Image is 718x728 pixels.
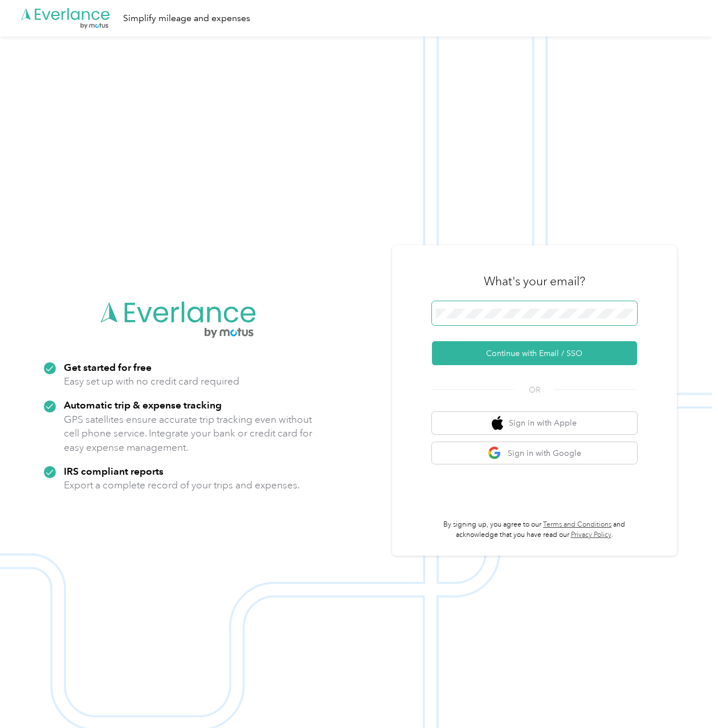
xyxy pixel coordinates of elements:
[64,478,300,492] p: Export a complete record of your trips and expenses.
[432,412,637,434] button: apple logoSign in with Apple
[64,465,164,477] strong: IRS compliant reports
[64,361,152,373] strong: Get started for free
[64,412,313,455] p: GPS satellites ensure accurate trip tracking even without cell phone service. Integrate your bank...
[432,341,637,365] button: Continue with Email / SSO
[64,399,222,411] strong: Automatic trip & expense tracking
[432,442,637,464] button: google logoSign in with Google
[64,374,239,389] p: Easy set up with no credit card required
[432,520,637,540] p: By signing up, you agree to our and acknowledge that you have read our .
[515,384,554,396] span: OR
[484,273,585,289] h3: What's your email?
[543,520,611,529] a: Terms and Conditions
[123,11,250,26] div: Simplify mileage and expenses
[492,416,503,430] img: apple logo
[571,531,611,539] a: Privacy Policy
[488,446,502,460] img: google logo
